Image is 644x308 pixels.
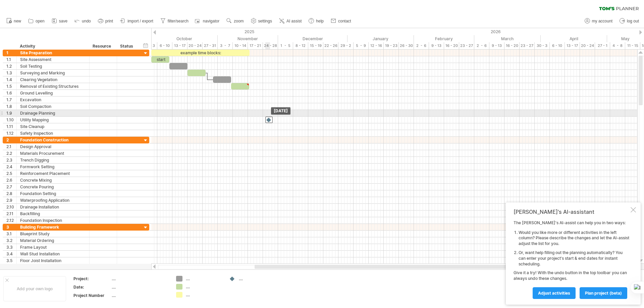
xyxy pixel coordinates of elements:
[323,42,338,49] div: 22 - 26
[20,143,86,150] div: Design Approval
[271,107,290,115] div: [DATE]
[6,197,16,203] div: 2.9
[583,17,614,25] a: my account
[6,217,16,224] div: 2.12
[159,17,191,25] a: filter/search
[151,56,169,63] div: start
[6,164,16,170] div: 2.4
[127,19,153,23] span: import / export
[307,17,326,25] a: help
[20,123,86,130] div: Site Cleanup
[429,42,444,49] div: 9 - 13
[580,42,595,49] div: 20 - 24
[6,231,16,237] div: 3.1
[105,19,113,23] span: print
[550,42,565,49] div: 6 - 10
[459,42,474,49] div: 23 - 27
[6,251,16,257] div: 3.4
[249,17,274,25] a: settings
[20,231,86,237] div: Blueprint Study
[186,276,222,282] div: ....
[20,97,86,103] div: Excavation
[595,42,610,49] div: 27 - 1
[203,42,218,49] div: 27 - 31
[148,35,218,42] div: October 2025
[585,291,622,296] span: plan project (beta)
[20,210,86,217] div: Backfilling
[20,130,86,136] div: Safety Inspection
[354,42,369,49] div: 5 - 9
[20,184,86,190] div: Concrete Pouring
[580,287,627,299] a: plan project (beta)
[618,17,641,25] a: log out
[20,157,86,163] div: Trench Digging
[20,170,86,177] div: Reinforcement Placement
[218,35,278,42] div: November 2025
[6,170,16,177] div: 2.5
[329,17,353,25] a: contact
[112,284,168,290] div: ....
[234,19,244,23] span: zoom
[444,42,459,49] div: 16 - 20
[277,17,304,25] a: AI assist
[20,164,86,170] div: Formwork Setting
[6,137,16,143] div: 2
[258,19,272,23] span: settings
[3,276,66,301] div: Add your own logo
[186,284,222,290] div: ....
[112,276,168,282] div: ....
[6,224,16,230] div: 3
[519,230,629,247] li: Would you like more or different activities in the left column? Please describe the changes and l...
[592,19,612,23] span: my account
[533,287,576,299] a: Adjust activities
[168,19,189,23] span: filter/search
[338,19,351,23] span: contact
[6,143,16,150] div: 2.1
[5,17,23,25] a: new
[6,83,16,89] div: 1.5
[286,19,302,23] span: AI assist
[6,157,16,163] div: 2.3
[20,197,86,203] div: Waterproofing Application
[504,42,520,49] div: 16 - 20
[73,17,93,25] a: undo
[59,19,67,23] span: save
[73,276,110,282] div: Project:
[6,257,16,264] div: 3.5
[414,35,474,42] div: February 2026
[6,210,16,217] div: 2.11
[6,184,16,190] div: 2.7
[20,217,86,224] div: Foundation Inspection
[535,42,550,49] div: 30 - 3
[20,177,86,183] div: Concrete Mixing
[6,50,16,56] div: 1
[625,42,640,49] div: 11 - 15
[93,43,113,50] div: Resource
[118,17,155,25] a: import / export
[474,35,541,42] div: March 2026
[6,190,16,197] div: 2.8
[203,19,219,23] span: navigator
[6,97,16,103] div: 1.7
[316,19,324,23] span: help
[20,224,86,230] div: Building Framework
[20,70,86,76] div: Surveying and Marking
[6,70,16,76] div: 1.3
[384,42,399,49] div: 19 - 23
[20,56,86,63] div: Site Assessment
[73,284,110,290] div: Date:
[20,237,86,244] div: Material Ordering
[20,50,86,56] div: Site Preparation
[6,123,16,130] div: 1.11
[82,19,91,23] span: undo
[186,292,222,298] div: ....
[187,42,203,49] div: 20 - 24
[6,76,16,83] div: 1.4
[20,76,86,83] div: Clearing Vegetation
[120,43,135,50] div: Status
[20,251,86,257] div: Wall Stud Installation
[369,42,384,49] div: 12 - 16
[541,35,607,42] div: April 2026
[218,42,233,49] div: 3 - 7
[338,42,354,49] div: 29 - 2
